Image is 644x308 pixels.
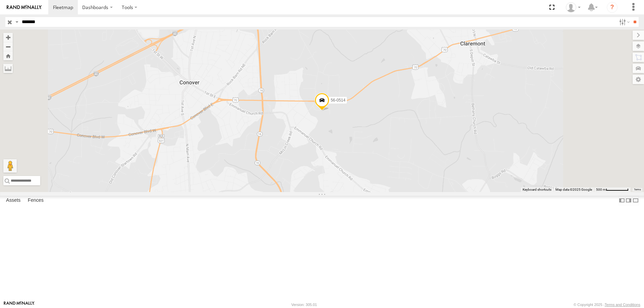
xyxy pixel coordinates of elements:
[619,196,625,205] label: Dock Summary Table to the Left
[24,196,47,205] label: Fences
[3,33,13,42] button: Zoom in
[14,17,19,27] label: Search Query
[4,301,35,308] a: Visit our Website
[3,196,24,205] label: Assets
[3,64,13,73] label: Measure
[594,187,631,192] button: Map Scale: 500 m per 64 pixels
[625,196,632,205] label: Dock Summary Table to the Right
[331,98,345,102] span: 56-0514
[596,188,606,191] span: 500 m
[605,303,640,307] a: Terms and Conditions
[607,2,618,13] i: ?
[632,196,639,205] label: Hide Summary Table
[555,188,592,191] span: Map data ©2025 Google
[291,303,317,307] div: Version: 305.01
[634,188,641,191] a: Terms
[563,2,583,12] div: Zack Abernathy
[523,187,551,192] button: Keyboard shortcuts
[3,42,13,51] button: Zoom out
[3,159,17,173] button: Drag Pegman onto the map to open Street View
[3,51,13,60] button: Zoom Home
[633,75,644,84] label: Map Settings
[574,303,640,307] div: © Copyright 2025 -
[7,5,42,10] img: rand-logo.svg
[616,17,631,27] label: Search Filter Options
